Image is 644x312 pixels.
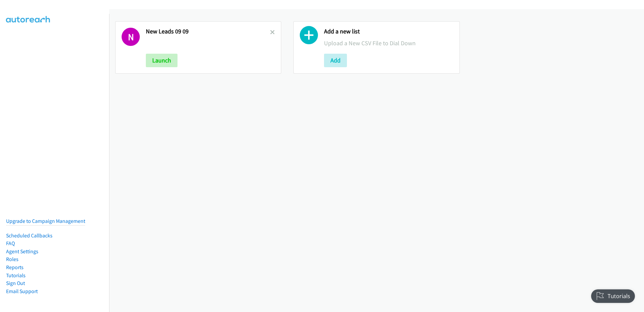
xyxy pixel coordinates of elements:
p: Upload a New CSV File to Dial Down [324,38,453,48]
button: Launch [146,54,178,67]
a: Scheduled Callbacks [6,232,53,239]
a: Reports [6,264,24,270]
h2: Add a new list [324,28,453,35]
a: Tutorials [6,272,26,279]
iframe: Checklist [588,283,639,307]
a: Upgrade to Campaign Management [6,218,85,224]
h1: N [122,28,140,46]
a: Roles [6,256,19,262]
a: Sign Out [6,280,25,286]
a: Agent Settings [6,248,38,255]
a: Email Support [6,288,38,294]
button: Add [324,54,347,67]
h2: New Leads 09 09 [146,28,270,35]
a: FAQ [6,240,15,246]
